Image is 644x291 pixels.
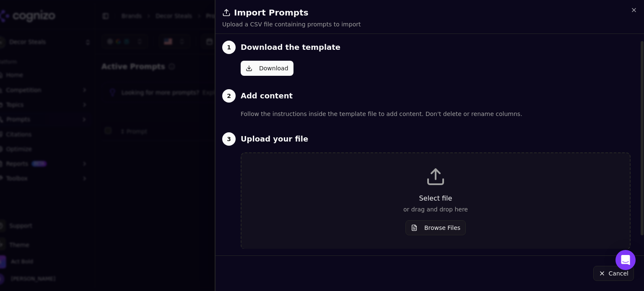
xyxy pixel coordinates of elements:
[241,90,293,102] h3: Add content
[241,133,308,145] h3: Upload your file
[255,193,616,203] p: Select file
[222,132,236,146] div: 3
[241,109,631,119] p: Follow the instructions inside the template file to add content. Don't delete or rename columns.
[222,89,236,103] div: 2
[241,61,293,76] button: Download
[222,41,236,54] div: 1
[405,220,466,235] button: Browse Files
[593,266,634,281] button: Cancel
[241,41,340,53] h3: Download the template
[222,7,637,18] h2: Import Prompts
[222,20,361,28] p: Upload a CSV file containing prompts to import
[255,205,616,214] p: or drag and drop here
